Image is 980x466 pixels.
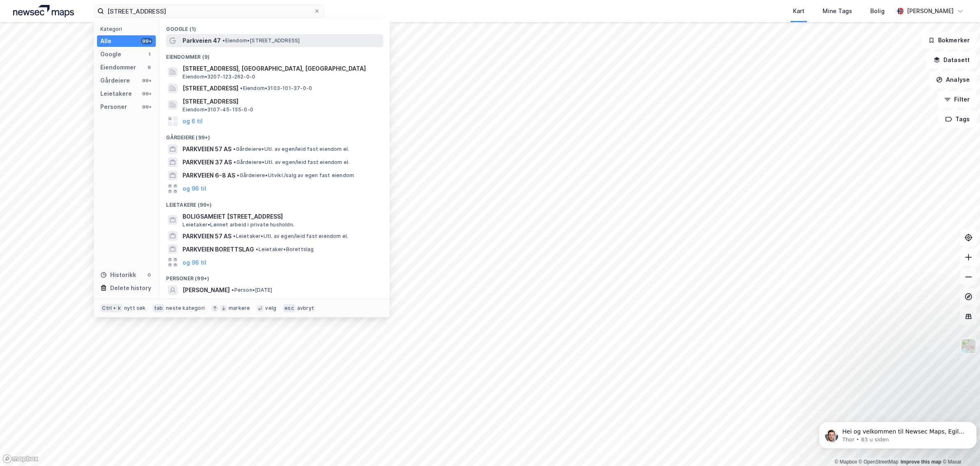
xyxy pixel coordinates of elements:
[100,102,127,112] div: Personer
[183,184,206,194] button: og 96 til
[100,62,136,72] div: Eiendommer
[141,38,153,44] div: 99+
[183,83,238,93] span: [STREET_ADDRESS]
[927,52,977,68] button: Datasett
[240,85,312,92] span: Eiendom • 3103-101-37-0-0
[256,246,314,253] span: Leietaker • Borettslag
[183,74,255,80] span: Eiendom • 3207-123-262-0-0
[183,257,206,267] button: og 96 til
[859,459,899,465] a: OpenStreetMap
[231,287,272,293] span: Person • [DATE]
[183,106,253,113] span: Eiendom • 3107-45-155-0-0
[937,91,977,108] button: Filter
[104,5,314,17] input: Søk på adresse, matrikkel, gårdeiere, leietakere eller personer
[146,64,153,71] div: 9
[816,404,980,462] iframe: Intercom notifications melding
[870,6,885,16] div: Bolig
[233,146,236,152] span: •
[166,305,205,311] div: neste kategori
[222,37,225,44] span: •
[256,246,258,252] span: •
[823,6,852,16] div: Mine Tags
[124,305,146,311] div: nytt søk
[237,172,354,179] span: Gårdeiere • Utvikl./salg av egen fast eiendom
[237,172,239,178] span: •
[834,459,857,465] a: Mapbox
[159,269,390,284] div: Personer (99+)
[100,89,132,99] div: Leietakere
[153,304,165,312] div: tab
[183,157,232,167] span: PARKVEIEN 37 AS
[921,32,977,48] button: Bokmerker
[159,128,390,143] div: Gårdeiere (99+)
[183,64,380,74] span: [STREET_ADDRESS], [GEOGRAPHIC_DATA], [GEOGRAPHIC_DATA]
[183,144,231,154] span: PARKVEIEN 57 AS
[901,459,941,465] a: Improve this map
[938,111,977,127] button: Tags
[146,272,153,278] div: 0
[100,26,156,32] div: Kategori
[183,171,235,180] span: PARKVEIEN 6-8 AS
[13,5,74,17] img: logo.a4113a55bc3d86da70a041830d287a7e.svg
[222,37,300,44] span: Eiendom • [STREET_ADDRESS]
[159,19,390,34] div: Google (1)
[240,85,243,91] span: •
[100,76,130,85] div: Gårdeiere
[233,233,348,240] span: Leietaker • Utl. av egen/leid fast eiendom el.
[283,304,296,312] div: esc
[183,221,294,228] span: Leietaker • Lønnet arbeid i private husholdn.
[141,104,153,110] div: 99+
[929,72,977,88] button: Analyse
[183,212,380,221] span: BOLIGSAMEIET [STREET_ADDRESS]
[100,36,111,46] div: Alle
[100,270,136,280] div: Historikk
[793,6,804,16] div: Kart
[110,283,151,293] div: Delete history
[159,47,390,62] div: Eiendommer (9)
[265,305,276,311] div: velg
[229,305,250,311] div: markere
[100,49,121,59] div: Google
[2,454,39,464] a: Mapbox homepage
[183,97,380,106] span: [STREET_ADDRESS]
[183,245,254,254] span: PARKVEIEN BORETTSLAG
[141,90,153,97] div: 99+
[233,146,349,152] span: Gårdeiere • Utl. av egen/leid fast eiendom el.
[141,77,153,84] div: 99+
[146,51,153,58] div: 1
[183,116,203,126] button: og 6 til
[183,231,231,241] span: PARKVEIEN 57 AS
[961,338,976,354] img: Z
[183,36,221,46] span: Parkveien 47
[297,305,314,311] div: avbryt
[233,159,349,166] span: Gårdeiere • Utl. av egen/leid fast eiendom el.
[907,6,954,16] div: [PERSON_NAME]
[100,304,122,312] div: Ctrl + k
[159,195,390,210] div: Leietakere (99+)
[183,285,230,295] span: [PERSON_NAME]
[233,159,236,165] span: •
[231,287,234,293] span: •
[233,233,236,239] span: •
